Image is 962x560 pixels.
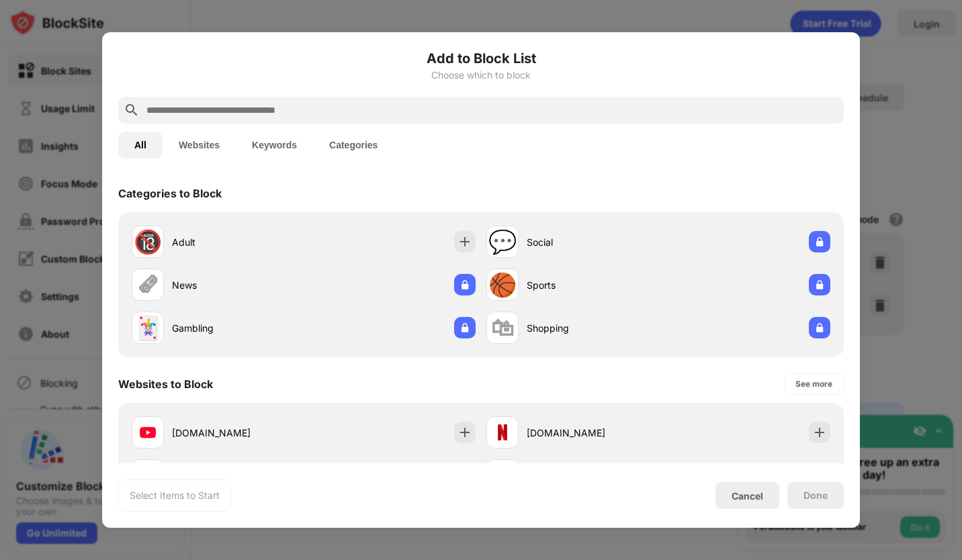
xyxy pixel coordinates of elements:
div: Sports [527,278,658,292]
div: News [172,278,304,292]
div: 🔞 [134,228,162,256]
div: 🛍 [491,314,514,342]
div: Websites to Block [118,377,213,391]
div: 🃏 [134,314,162,342]
div: Choose which to block [118,70,844,81]
div: 💬 [488,228,517,256]
div: Select Items to Start [130,489,220,502]
div: Cancel [732,490,763,502]
div: Done [803,490,828,501]
div: Shopping [527,321,658,335]
div: Categories to Block [118,187,222,200]
button: Keywords [236,132,313,158]
div: 🏀 [488,271,517,299]
img: favicons [140,424,156,440]
button: Websites [163,132,236,158]
div: Social [527,235,658,249]
img: search.svg [124,102,140,118]
div: Gambling [172,321,304,335]
div: [DOMAIN_NAME] [172,426,304,440]
img: favicons [494,424,511,440]
h6: Add to Block List [118,48,844,68]
div: [DOMAIN_NAME] [527,426,658,440]
div: Adult [172,235,304,249]
div: 🗞 [136,271,159,299]
button: All [118,132,163,158]
div: See more [795,377,832,391]
button: Categories [313,132,394,158]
